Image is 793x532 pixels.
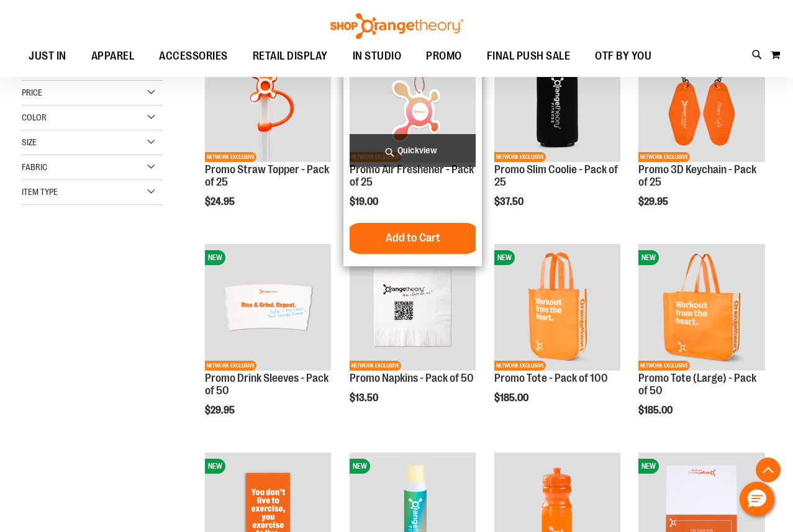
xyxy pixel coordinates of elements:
a: ACCESSORIES [147,42,240,71]
a: Promo Air Freshener - Pack of 25NEWNETWORK EXCLUSIVE [350,35,476,164]
a: OTF BY YOU [582,42,664,71]
span: JUST IN [29,42,66,70]
a: Promo Air Freshener - Pack of 25 [350,163,474,188]
a: Promo Tote (Large) - Pack of 50NEWNETWORK EXCLUSIVE [638,244,765,372]
img: Promo Napkins - Pack of 50 [350,244,476,371]
button: Back To Top [756,458,781,482]
div: product [199,29,338,238]
span: $13.50 [350,392,380,404]
span: IN STUDIO [353,42,402,70]
a: Promo Drink Sleeves - Pack of 50 [205,372,329,397]
a: Promo Straw Topper - Pack of 25NEWNETWORK EXCLUSIVE [205,35,332,164]
span: NEW [205,459,225,474]
img: Shop Orangetheory [329,13,465,39]
div: product [488,29,627,238]
div: product [343,238,483,435]
a: FINAL PUSH SALE [474,42,583,71]
button: Add to Cart [345,223,481,254]
span: Price [22,88,42,97]
a: Promo Tote - Pack of 100NEWNETWORK EXCLUSIVE [494,244,621,372]
img: Promo Straw Topper - Pack of 25 [205,35,332,162]
a: Promo Slim Coolie - Pack of 25NEWNETWORK EXCLUSIVE [494,35,621,164]
span: $37.50 [494,196,525,207]
span: ACCESSORIES [159,42,228,70]
span: FINAL PUSH SALE [487,42,571,70]
span: NETWORK EXCLUSIVE [638,152,690,162]
span: NETWORK EXCLUSIVE [494,361,546,371]
img: Promo Air Freshener - Pack of 25 [350,35,476,162]
a: RETAIL DISPLAY [240,42,340,71]
span: NETWORK EXCLUSIVE [494,152,546,162]
span: NETWORK EXCLUSIVE [205,361,256,371]
button: Hello, have a question? Let’s chat. [740,482,774,516]
a: Quickview [350,134,476,167]
img: Promo Drink Sleeves - Pack of 50 [205,244,332,371]
a: APPAREL [79,42,147,71]
a: Promo Napkins - Pack of 50 [350,372,474,384]
a: JUST IN [16,42,79,71]
img: Promo Slim Coolie - Pack of 25 [494,35,621,162]
a: Promo Straw Topper - Pack of 25 [205,163,329,188]
span: Size [22,137,37,147]
span: Fabric [22,162,47,172]
span: RETAIL DISPLAY [253,42,328,70]
span: OTF BY YOU [595,42,651,70]
a: Promo Napkins - Pack of 50NEWNETWORK EXCLUSIVE [350,244,476,372]
img: Promo 3D Keychain - Pack of 25 [638,35,765,162]
span: NETWORK EXCLUSIVE [350,361,401,371]
div: product [343,29,483,266]
span: $185.00 [638,405,674,416]
span: NEW [350,459,370,474]
a: Promo Slim Coolie - Pack of 25 [494,163,618,188]
div: product [632,238,771,447]
img: Promo Tote - Pack of 100 [494,244,621,371]
a: Promo 3D Keychain - Pack of 25 [638,163,756,188]
span: $19.00 [350,196,380,207]
span: $185.00 [494,392,530,404]
span: NETWORK EXCLUSIVE [638,361,690,371]
a: IN STUDIO [340,42,414,71]
span: APPAREL [91,42,135,70]
a: Promo Tote - Pack of 100 [494,372,608,384]
span: NETWORK EXCLUSIVE [205,152,256,162]
img: Promo Tote (Large) - Pack of 50 [638,244,765,371]
span: NEW [494,250,515,265]
span: PROMO [426,42,462,70]
a: Promo Drink Sleeves - Pack of 50NEWNETWORK EXCLUSIVE [205,244,332,372]
span: $29.95 [638,196,670,207]
div: product [488,238,627,435]
span: $29.95 [205,405,237,416]
a: PROMO [414,42,474,70]
span: Item Type [22,187,58,197]
a: Promo Tote (Large) - Pack of 50 [638,372,756,397]
span: Color [22,112,47,122]
a: Promo 3D Keychain - Pack of 25NEWNETWORK EXCLUSIVE [638,35,765,164]
span: $24.95 [205,196,237,207]
div: product [632,29,771,238]
span: NEW [638,250,659,265]
span: Add to Cart [386,231,440,245]
span: NEW [205,250,225,265]
div: product [199,238,338,447]
span: NEW [638,459,659,474]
